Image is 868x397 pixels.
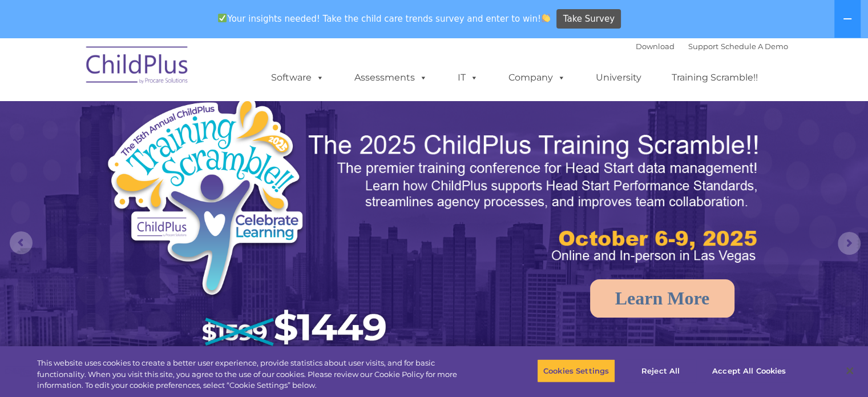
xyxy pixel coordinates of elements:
[636,42,788,51] font: |
[721,42,788,51] a: Schedule A Demo
[625,359,696,383] button: Reject All
[497,66,577,89] a: Company
[660,66,769,89] a: Training Scramble!!
[446,66,490,89] a: IT
[542,14,550,22] img: 👏
[537,359,615,383] button: Cookies Settings
[563,9,615,29] span: Take Survey
[37,358,478,391] div: This website uses cookies to create a better user experience, provide statistics about user visit...
[218,14,227,22] img: ✅
[706,359,792,383] button: Accept All Cookies
[688,42,718,51] a: Support
[636,42,675,51] a: Download
[260,66,336,89] a: Software
[837,358,862,383] button: Close
[213,7,555,30] span: Your insights needed! Take the child care trends survey and enter to win!
[590,279,735,318] a: Learn More
[556,9,621,29] a: Take Survey
[584,66,653,89] a: University
[343,66,439,89] a: Assessments
[80,38,195,95] img: ChildPlus by Procare Solutions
